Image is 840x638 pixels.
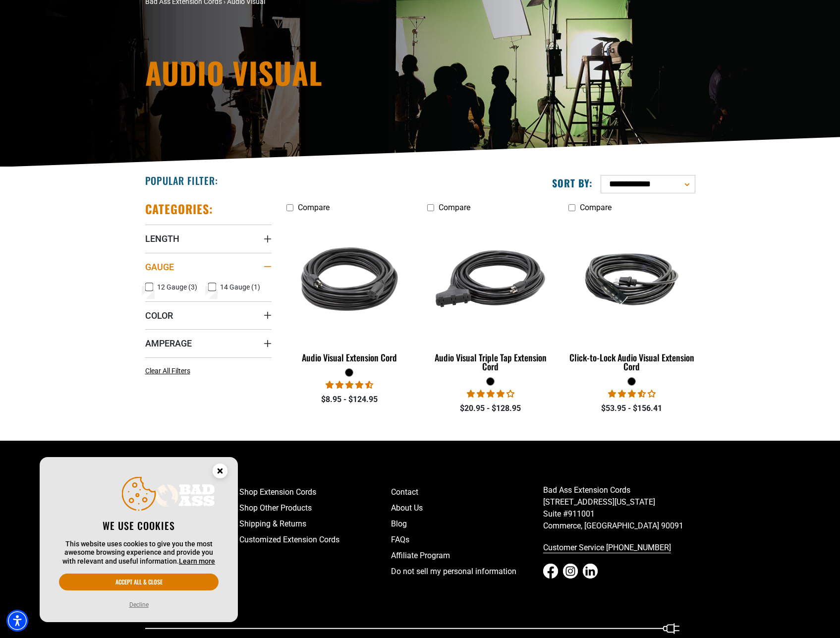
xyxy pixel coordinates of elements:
[427,353,554,371] div: Audio Visual Triple Tap Extension Cord
[568,353,695,371] div: Click-to-Lock Audio Visual Extension Cord
[40,457,238,623] aside: Cookie Consent
[298,203,330,212] span: Compare
[59,574,219,590] button: Accept all & close
[391,484,543,500] a: Contact
[543,540,695,556] a: call 833-674-1699
[543,564,558,579] a: Facebook - open in a new tab
[391,516,543,532] a: Blog
[126,600,152,610] button: Decline
[145,174,218,187] h2: Popular Filter:
[467,389,514,399] span: 3.75 stars
[145,366,194,376] a: Clear All Filters
[563,564,578,579] a: Instagram - open in a new tab
[145,253,272,281] summary: Gauge
[179,557,215,565] a: This website uses cookies to give you the most awesome browsing experience and provide you with r...
[145,338,192,349] span: Amperage
[145,261,174,273] span: Gauge
[59,519,219,532] h2: We use cookies
[391,548,543,564] a: Affiliate Program
[145,310,173,321] span: Color
[239,516,392,532] a: Shipping & Returns
[427,217,554,377] a: black Audio Visual Triple Tap Extension Cord
[326,380,373,390] span: 4.68 stars
[145,329,272,357] summary: Amperage
[286,217,413,368] a: black Audio Visual Extension Cord
[391,532,543,548] a: FAQs
[583,564,598,579] a: LinkedIn - open in a new tab
[428,222,553,336] img: black
[145,233,179,244] span: Length
[391,564,543,580] a: Do not sell my personal information
[239,532,392,548] a: Customized Extension Cords
[157,284,197,290] span: 12 Gauge (3)
[391,500,543,516] a: About Us
[427,403,554,414] div: $20.95 - $128.95
[286,353,413,362] div: Audio Visual Extension Cord
[202,457,238,488] button: Close this option
[145,225,272,252] summary: Length
[569,241,694,317] img: black
[608,389,656,399] span: 3.50 stars
[580,203,612,212] span: Compare
[59,540,219,566] p: This website uses cookies to give you the most awesome browsing experience and provide you with r...
[239,500,392,516] a: Shop Other Products
[239,484,392,500] a: Shop Extension Cords
[568,403,695,414] div: $53.95 - $156.41
[145,301,272,329] summary: Color
[220,284,260,290] span: 14 Gauge (1)
[552,176,593,189] label: Sort by:
[287,222,412,336] img: black
[145,367,190,375] span: Clear All Filters
[286,394,413,406] div: $8.95 - $124.95
[543,484,695,532] p: Bad Ass Extension Cords [STREET_ADDRESS][US_STATE] Suite #911001 Commerce, [GEOGRAPHIC_DATA] 90091
[439,203,470,212] span: Compare
[568,217,695,377] a: black Click-to-Lock Audio Visual Extension Cord
[145,201,214,217] h2: Categories:
[6,610,28,632] div: Accessibility Menu
[145,58,507,87] h1: Audio Visual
